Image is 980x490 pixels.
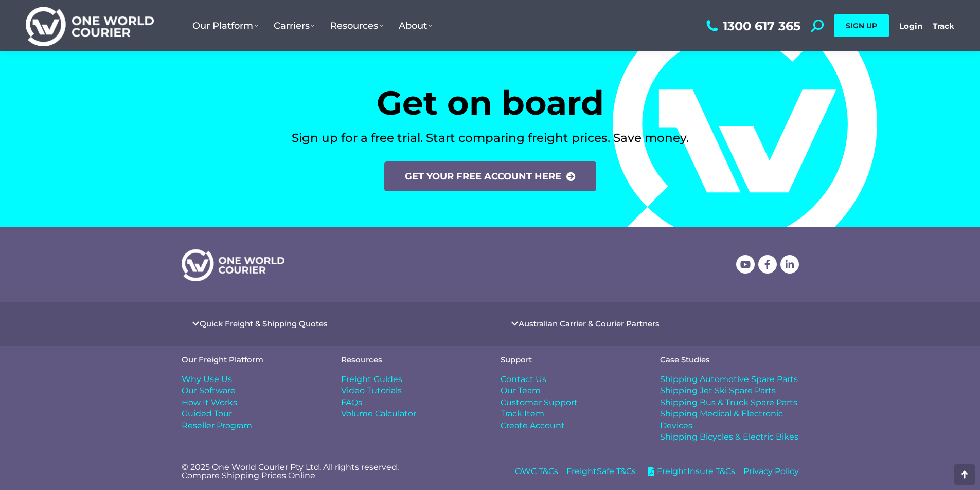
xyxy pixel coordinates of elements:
[501,408,544,420] span: Track Item
[182,463,480,480] p: © 2025 One World Courier Pty Ltd. All rights reserved. Compare Shipping Prices Online
[501,397,578,408] span: Customer Support
[660,397,799,408] a: Shipping Bus & Truck Spare Parts
[501,420,565,431] span: Create Account
[391,10,440,42] a: About
[501,385,639,396] a: Our Team
[341,356,480,364] h4: Resources
[515,466,558,477] a: OWC T&Cs
[899,21,922,31] a: Login
[660,374,799,385] a: Shipping Automotive Spare Parts
[834,14,889,37] a: SIGN UP
[384,161,596,191] a: Get your free account here
[182,408,320,420] a: Guided Tour
[341,397,362,408] span: FAQs
[341,408,480,420] a: Volume Calculator
[182,374,320,385] a: Why Use Us
[182,130,799,146] h3: Sign up for a free trial. Start comparing freight prices. Save money.
[566,466,636,477] a: FreightSafe T&Cs
[501,356,639,364] h4: Support
[274,20,315,31] span: Carriers
[519,320,660,328] a: Australian Carrier & Courier Partners
[501,385,541,396] span: Our Team
[182,420,252,431] span: Reseller Program
[182,374,232,385] span: Why Use Us
[660,356,799,364] h4: Case Studies
[341,385,480,396] a: Video Tutorials
[660,397,797,408] span: Shipping Bus & Truck Spare Parts
[501,420,639,431] a: Create Account
[704,20,800,32] a: 1300 617 365
[182,385,236,396] span: Our Software
[501,374,546,385] span: Contact Us
[933,21,954,31] a: Track
[399,20,432,31] span: About
[330,20,383,31] span: Resources
[660,431,798,443] span: Shipping Bicycles & Electric Bikes
[341,385,402,396] span: Video Tutorials
[341,397,480,408] a: FAQs
[182,397,237,408] span: How It Works
[200,320,328,328] a: Quick Freight & Shipping Quotes
[26,5,154,47] img: One World Courier
[341,374,480,385] a: Freight Guides
[743,466,799,477] a: Privacy Policy
[182,397,320,408] a: How It Works
[182,356,320,364] h4: Our Freight Platform
[660,408,799,431] a: Shipping Medical & Electronic Devices
[341,374,402,385] span: Freight Guides
[846,21,877,30] span: SIGN UP
[501,408,639,420] a: Track Item
[266,10,323,42] a: Carriers
[654,466,735,477] span: FreightInsure T&Cs
[182,86,799,119] h2: Get on board
[660,431,799,443] a: Shipping Bicycles & Electric Bikes
[192,20,258,31] span: Our Platform
[182,420,320,431] a: Reseller Program
[501,374,639,385] a: Contact Us
[501,397,639,408] a: Customer Support
[660,374,798,385] span: Shipping Automotive Spare Parts
[644,466,735,477] a: FreightInsure T&Cs
[660,385,776,396] span: Shipping Jet Ski Spare Parts
[182,385,320,396] a: Our Software
[660,385,799,396] a: Shipping Jet Ski Spare Parts
[341,408,416,420] span: Volume Calculator
[323,10,391,42] a: Resources
[182,408,232,420] span: Guided Tour
[185,10,266,42] a: Our Platform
